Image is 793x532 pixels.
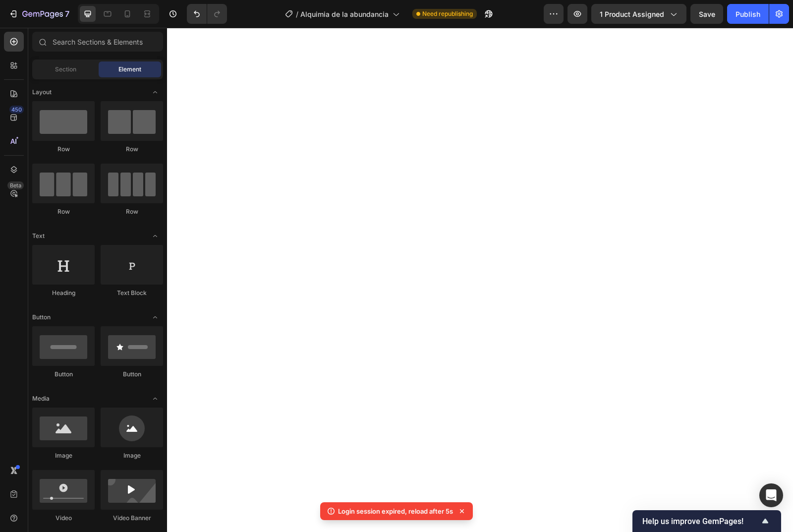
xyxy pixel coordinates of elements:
[32,370,95,379] div: Button
[147,228,163,244] span: Toggle open
[9,106,24,114] div: 450
[642,515,771,527] button: Show survey - Help us improve GemPages!
[690,4,723,24] button: Save
[7,181,24,189] div: Beta
[167,28,793,532] iframe: Design area
[300,9,389,19] span: Alquimia de la abundancia
[147,391,163,407] span: Toggle open
[642,517,759,526] span: Help us improve GemPages!
[736,9,760,19] div: Publish
[32,394,50,403] span: Media
[727,4,769,24] button: Publish
[591,4,686,24] button: 1 product assigned
[32,289,95,297] div: Heading
[101,207,163,216] div: Row
[32,207,95,216] div: Row
[55,65,76,74] span: Section
[101,514,163,523] div: Video Banner
[32,451,95,460] div: Image
[101,451,163,460] div: Image
[32,514,95,523] div: Video
[699,10,715,18] span: Save
[32,32,163,52] input: Search Sections & Elements
[101,145,163,154] div: Row
[296,9,298,19] span: /
[118,65,141,74] span: Element
[759,483,783,507] div: Open Intercom Messenger
[101,289,163,297] div: Text Block
[32,232,45,240] span: Text
[32,313,51,322] span: Button
[32,145,95,154] div: Row
[4,4,74,24] button: 7
[147,84,163,100] span: Toggle open
[422,9,473,18] span: Need republishing
[187,4,227,24] div: Undo/Redo
[101,370,163,379] div: Button
[338,506,453,516] p: Login session expired, reload after 5s
[147,309,163,325] span: Toggle open
[32,88,52,97] span: Layout
[600,9,664,19] span: 1 product assigned
[65,8,69,20] p: 7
